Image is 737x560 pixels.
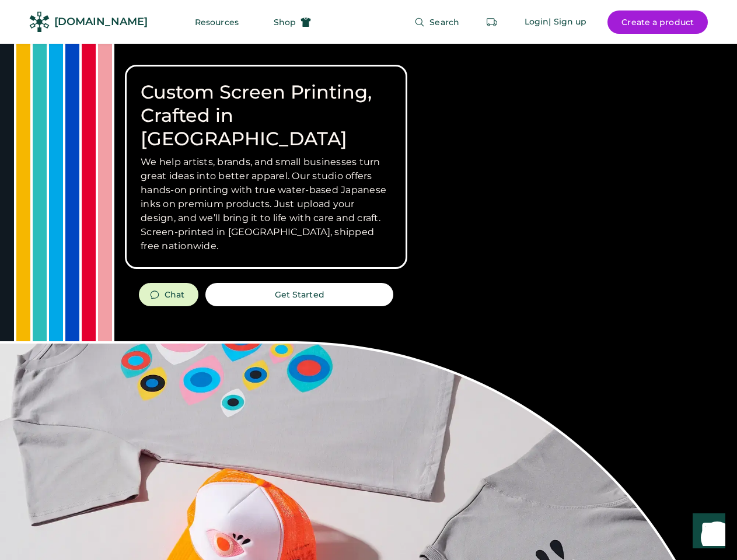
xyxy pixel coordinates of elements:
button: Resources [181,10,253,34]
button: Create a product [607,10,708,34]
div: Login [525,16,549,28]
span: Shop [274,18,296,26]
button: Retrieve an order [480,10,504,34]
h3: We help artists, brands, and small businesses turn great ideas into better apparel. Our studio of... [141,155,392,253]
button: Chat [139,283,198,306]
iframe: Front Chat [682,508,732,558]
span: Search [429,18,459,26]
button: Search [400,10,473,34]
button: Shop [260,10,325,34]
h1: Custom Screen Printing, Crafted in [GEOGRAPHIC_DATA] [141,80,392,150]
div: [DOMAIN_NAME] [54,15,148,29]
div: | Sign up [549,16,586,28]
button: Get Started [205,283,393,306]
img: Rendered Logo - Screens [29,12,50,32]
